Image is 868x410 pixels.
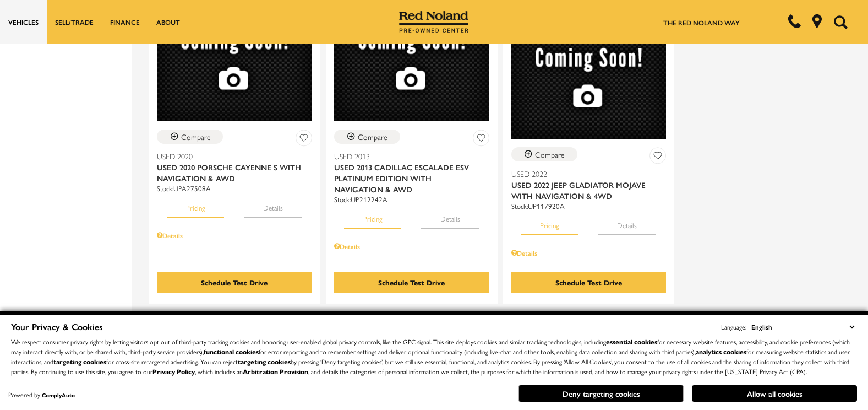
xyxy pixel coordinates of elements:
button: pricing tab [167,193,224,218]
img: 2022 Jeep Gladiator Mojave [511,19,667,139]
button: Compare Vehicle [157,130,223,144]
div: Schedule Test Drive [378,277,445,288]
div: Schedule Test Drive [555,277,622,288]
button: Compare Vehicle [334,130,400,144]
button: Save Vehicle [649,147,666,168]
button: details tab [598,211,656,235]
p: We respect consumer privacy rights by letting visitors opt out of third-party tracking cookies an... [11,337,857,376]
a: The Red Noland Way [663,18,740,28]
div: Schedule Test Drive - Used 2020 Porsche Cayenne S With Navigation & AWD [157,272,312,293]
strong: targeting cookies [238,357,291,366]
a: Used 2020Used 2020 Porsche Cayenne S With Navigation & AWD [157,150,312,184]
span: Used 2013 Cadillac Escalade ESV Platinum Edition With Navigation & AWD [334,161,481,195]
button: Open the search field [829,1,851,44]
button: pricing tab [344,204,401,229]
button: Allow all cookies [692,385,857,402]
span: Used 2022 Jeep Gladiator Mojave With Navigation & 4WD [511,179,658,201]
div: Powered by [8,391,75,398]
strong: functional cookies [204,347,259,357]
a: Used 2013Used 2013 Cadillac Escalade ESV Platinum Edition With Navigation & AWD [334,150,489,195]
button: Compare Vehicle [511,147,577,161]
div: Stock : UP212242A [334,195,489,204]
strong: Arbitration Provision [243,366,308,376]
a: ComplyAuto [42,391,75,399]
strong: essential cookies [606,337,657,347]
div: Pricing Details - Used 2013 Cadillac Escalade ESV Platinum Edition With Navigation & AWD [334,241,489,251]
div: Compare [358,132,387,142]
button: details tab [244,193,302,218]
div: Pricing Details - Used 2022 Jeep Gladiator Mojave With Navigation & 4WD [511,248,667,258]
div: Stock : UPA27508A [157,184,312,193]
a: Used 2022Used 2022 Jeep Gladiator Mojave With Navigation & 4WD [511,168,667,201]
span: Used 2020 Porsche Cayenne S With Navigation & AWD [157,161,304,184]
button: details tab [421,204,479,229]
a: Privacy Policy [152,366,195,376]
div: Compare [535,149,565,159]
strong: targeting cookies [53,357,106,366]
div: Pricing Details - Used 2020 Porsche Cayenne S With Navigation & AWD [157,230,312,240]
div: Stock : UP117920A [511,201,667,211]
div: Schedule Test Drive - Used 2022 Jeep Gladiator Mojave With Navigation & 4WD [511,272,667,293]
span: Your Privacy & Cookies [11,320,103,333]
span: Used 2022 [511,168,658,179]
div: Schedule Test Drive - Used 2013 Cadillac Escalade ESV Platinum Edition With Navigation & AWD [334,272,489,293]
div: Schedule Test Drive [201,277,268,288]
select: Language Select [749,321,857,333]
div: Language: [721,323,746,330]
button: Save Vehicle [473,130,489,150]
button: Deny targeting cookies [518,385,684,402]
button: Save Vehicle [296,130,312,150]
span: Used 2020 [157,150,304,161]
div: Compare [181,132,211,142]
button: pricing tab [521,211,578,235]
a: Red Noland Pre-Owned [399,15,468,26]
img: Red Noland Pre-Owned [399,11,468,33]
img: 2020 Porsche Cayenne S [157,2,312,121]
img: 2013 Cadillac Escalade ESV Platinum Edition [334,2,489,121]
strong: analytics cookies [696,347,746,357]
span: Used 2013 [334,150,481,161]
